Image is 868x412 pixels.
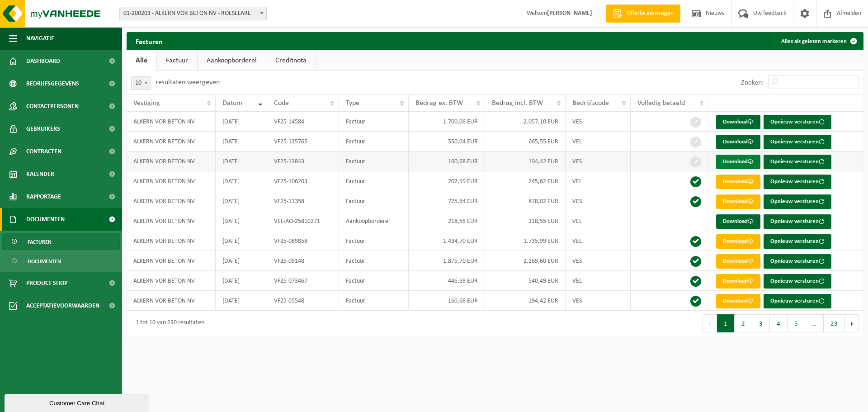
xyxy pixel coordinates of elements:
[339,171,409,191] td: Factuur
[339,231,409,251] td: Factuur
[485,211,566,231] td: 218,55 EUR
[485,291,566,311] td: 194,42 EUR
[339,251,409,271] td: Factuur
[485,112,566,132] td: 2.057,10 EUR
[566,191,631,211] td: VES
[770,314,788,332] button: 4
[119,7,267,20] span: 01-200203 - ALKERN VOR BETON NV - ROESELARE
[485,152,566,171] td: 194,42 EUR
[409,191,485,211] td: 725,64 EUR
[339,271,409,291] td: Factuur
[764,214,831,229] button: Opnieuw versturen
[267,171,339,191] td: VF25-106203
[764,115,831,129] button: Opnieuw versturen
[716,115,760,129] a: Download
[26,50,60,72] span: Dashboard
[131,315,204,331] div: 1 tot 10 van 230 resultaten
[566,291,631,311] td: VES
[716,214,760,229] a: Download
[26,72,79,95] span: Bedrijfsgegevens
[741,79,764,86] label: Zoeken:
[339,291,409,311] td: Factuur
[127,152,216,171] td: ALKERN VOR BETON NV
[547,10,592,17] strong: [PERSON_NAME]
[716,234,760,249] a: Download
[485,231,566,251] td: 1.735,99 EUR
[637,99,685,107] span: Volledig betaald
[485,132,566,152] td: 665,55 EUR
[339,112,409,132] td: Factuur
[703,314,717,332] button: Previous
[26,118,60,140] span: Gebruikers
[216,231,267,251] td: [DATE]
[824,314,845,332] button: 23
[409,112,485,132] td: 1.700,08 EUR
[133,99,160,107] span: Vestiging
[26,185,61,208] span: Rapportage
[127,32,172,50] h2: Facturen
[127,291,216,311] td: ALKERN VOR BETON NV
[566,112,631,132] td: VES
[492,99,543,107] span: Bedrag incl. BTW
[267,152,339,171] td: VF25-13843
[409,291,485,311] td: 160,68 EUR
[409,271,485,291] td: 446,69 EUR
[132,77,151,90] span: 10
[716,294,760,308] a: Download
[339,191,409,211] td: Factuur
[716,194,760,209] a: Download
[606,5,680,23] a: Offerte aanvragen
[127,132,216,152] td: ALKERN VOR BETON NV
[788,314,805,332] button: 5
[764,294,831,308] button: Opnieuw versturen
[26,208,65,231] span: Documenten
[764,234,831,249] button: Opnieuw versturen
[266,50,316,71] a: Creditnota
[764,135,831,149] button: Opnieuw versturen
[566,231,631,251] td: VEL
[485,271,566,291] td: 540,49 EUR
[216,132,267,152] td: [DATE]
[716,155,760,169] a: Download
[764,175,831,189] button: Opnieuw versturen
[774,32,863,50] button: Alles als gelezen markeren
[566,152,631,171] td: VES
[267,132,339,152] td: VF25-125765
[216,191,267,211] td: [DATE]
[339,152,409,171] td: Factuur
[157,50,197,71] a: Factuur
[26,27,54,50] span: Navigatie
[131,76,151,90] span: 10
[339,132,409,152] td: Factuur
[127,191,216,211] td: ALKERN VOR BETON NV
[127,251,216,271] td: ALKERN VOR BETON NV
[566,271,631,291] td: VEL
[566,251,631,271] td: VES
[572,99,609,107] span: Bedrijfscode
[735,314,752,332] button: 2
[716,254,760,269] a: Download
[5,392,151,412] iframe: chat widget
[267,211,339,231] td: VEL-AO-25810271
[127,231,216,251] td: ALKERN VOR BETON NV
[216,271,267,291] td: [DATE]
[216,291,267,311] td: [DATE]
[216,251,267,271] td: [DATE]
[274,99,289,107] span: Code
[127,271,216,291] td: ALKERN VOR BETON NV
[267,291,339,311] td: VF25-05548
[845,314,859,332] button: Next
[216,112,267,132] td: [DATE]
[566,211,631,231] td: VEL
[409,231,485,251] td: 1.434,70 EUR
[127,211,216,231] td: ALKERN VOR BETON NV
[127,112,216,132] td: ALKERN VOR BETON NV
[26,294,99,317] span: Acceptatievoorwaarden
[415,99,463,107] span: Bedrag ex. BTW
[409,171,485,191] td: 202,99 EUR
[409,152,485,171] td: 160,68 EUR
[409,132,485,152] td: 550,04 EUR
[198,50,266,71] a: Aankoopborderel
[120,7,266,20] span: 01-200203 - ALKERN VOR BETON NV - ROESELARE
